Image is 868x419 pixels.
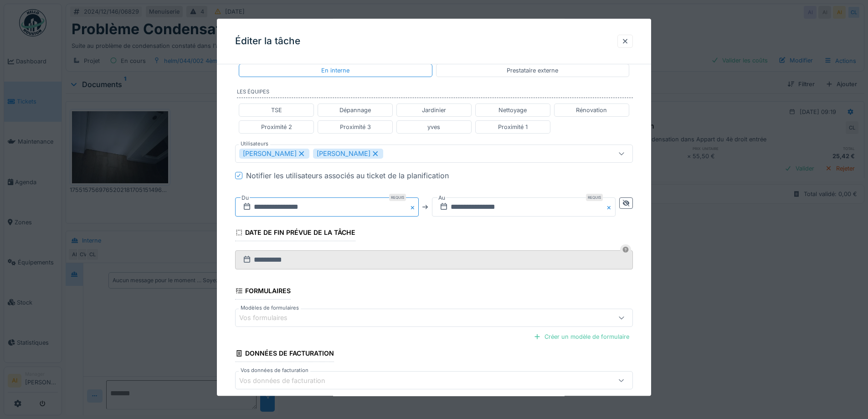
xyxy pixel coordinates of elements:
[261,123,292,131] div: Proximité 2
[239,305,301,312] label: Modèles de formulaires
[239,376,338,386] div: Vos données de facturation
[586,194,603,201] div: Requis
[271,106,282,114] div: TSE
[239,149,309,159] div: [PERSON_NAME]
[241,193,250,203] label: Du
[576,106,607,114] div: Rénovation
[409,197,419,217] button: Close
[498,106,527,114] div: Nettoyage
[235,347,334,362] div: Données de facturation
[313,149,383,159] div: [PERSON_NAME]
[498,123,528,131] div: Proximité 1
[235,226,355,241] div: Date de fin prévue de la tâche
[606,197,616,217] button: Close
[239,140,270,148] label: Utilisateurs
[235,284,291,300] div: Formulaires
[389,194,406,201] div: Requis
[235,36,300,47] h3: Éditer la tâche
[422,106,446,114] div: Jardinier
[239,367,310,375] label: Vos données de facturation
[339,106,371,114] div: Dépannage
[437,193,446,203] label: Au
[239,313,300,323] div: Vos formulaires
[427,123,440,131] div: yves
[340,123,371,131] div: Proximité 3
[237,88,633,98] label: Les équipes
[507,66,558,75] div: Prestataire externe
[530,331,633,343] div: Créer un modèle de formulaire
[246,170,449,181] div: Notifier les utilisateurs associés au ticket de la planification
[321,66,349,75] div: En interne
